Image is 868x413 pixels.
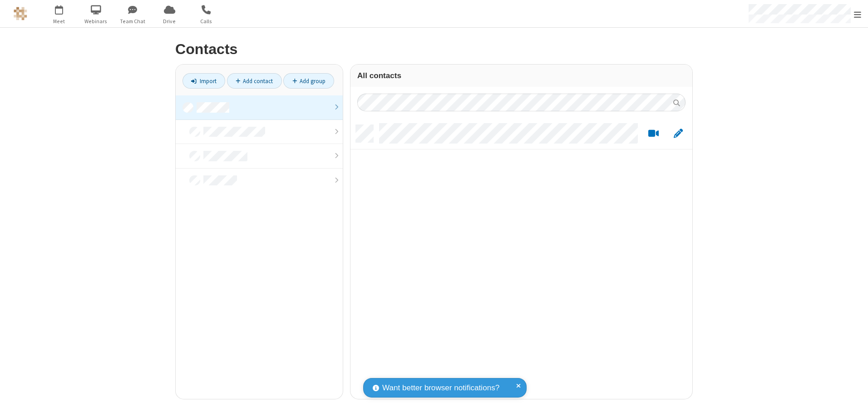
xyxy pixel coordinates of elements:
div: grid [350,118,692,399]
span: Drive [153,17,187,25]
a: Add group [283,73,334,89]
span: Want better browser notifications? [382,382,499,394]
img: QA Selenium DO NOT DELETE OR CHANGE [14,7,27,20]
span: Webinars [79,17,113,25]
span: Calls [189,17,223,25]
span: Meet [42,17,76,25]
button: Edit [669,128,687,139]
h2: Contacts [175,41,693,57]
a: Import [182,73,225,89]
button: Start a video meeting [645,128,662,139]
span: Team Chat [116,17,150,25]
h3: All contacts [357,71,686,80]
a: Add contact [227,73,282,89]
